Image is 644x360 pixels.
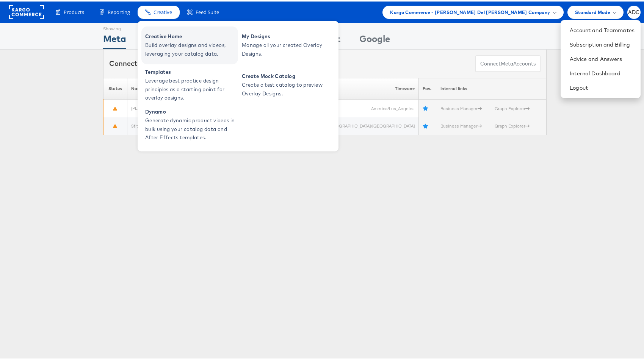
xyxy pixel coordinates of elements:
[390,7,550,15] span: Kargo Commerce - [PERSON_NAME] Del [PERSON_NAME] Company
[103,76,127,98] th: Status
[154,7,172,14] span: Creative
[314,76,418,98] th: Timezone
[196,7,219,14] span: Feed Suite
[570,54,635,61] a: Advice and Answers
[145,75,236,101] span: Leverage best practice design principles as a starting point for overlay designs.
[570,68,635,76] a: Internal Dashboard
[145,66,236,75] span: Templates
[314,98,418,116] td: America/Los_Angeles
[238,65,335,103] a: Create Mock Catalog Create a test catalog to preview Overlay Designs.
[238,25,335,63] a: My Designs Manage all your created Overlay Designs.
[141,25,238,63] a: Creative Home Build overlay designs and videos, leveraging your catalog data.
[103,22,126,31] div: Showing
[501,59,513,66] span: meta
[131,104,206,109] a: [PERSON_NAME] del [PERSON_NAME]
[64,7,84,14] span: Products
[145,106,236,115] span: Dynamo
[242,39,333,57] span: Manage all your created Overlay Designs.
[440,122,482,127] a: Business Manager
[131,122,154,127] a: Stitcher IRL
[141,104,238,142] a: Dynamo Generate dynamic product videos in bulk using your catalog data and After Effects templates.
[103,31,126,48] div: Meta
[242,70,333,79] span: Create Mock Catalog
[141,65,238,103] a: Templates Leverage best practice design principles as a starting point for overlay designs.
[242,79,333,97] span: Create a test catalog to preview Overlay Designs.
[570,83,635,90] a: Logout
[628,8,639,13] span: ADC
[359,31,390,48] div: Google
[314,116,418,134] td: [GEOGRAPHIC_DATA]/[GEOGRAPHIC_DATA]
[108,7,130,14] span: Reporting
[570,39,635,47] a: Subscription and Billing
[440,104,482,110] a: Business Manager
[570,25,635,33] a: Account and Teammates
[109,57,193,67] div: Connected accounts
[145,31,236,39] span: Creative Home
[145,39,236,57] span: Build overlay designs and videos, leveraging your catalog data.
[242,31,333,39] span: My Designs
[495,104,530,110] a: Graph Explorer
[575,7,610,15] span: Standard Mode
[127,76,238,98] th: Name
[495,122,530,127] a: Graph Explorer
[475,54,541,71] button: ConnectmetaAccounts
[145,115,236,140] span: Generate dynamic product videos in bulk using your catalog data and After Effects templates.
